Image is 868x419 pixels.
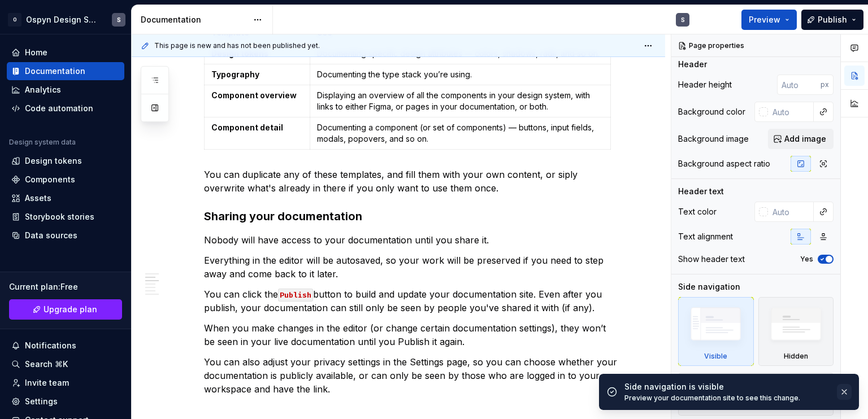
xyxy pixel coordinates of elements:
[678,133,749,145] div: Background image
[749,14,780,25] span: Preview
[26,14,98,25] div: Ospyn Design System
[768,202,814,222] input: Auto
[741,10,797,30] button: Preview
[9,281,122,293] div: Current plan : Free
[7,208,124,226] a: Storybook stories
[678,297,754,366] div: Visible
[821,80,829,89] p: px
[768,102,814,122] input: Auto
[7,99,124,117] a: Code automation
[25,103,93,114] div: Code automation
[204,254,620,281] p: Everything in the editor will be autosaved, so your work will be preserved if you need to step aw...
[211,69,259,79] strong: Typography
[317,122,603,145] p: Documenting a component (or set of components) — buttons, input fields, modals, popovers, and so on.
[204,168,620,195] p: You can duplicate any of these templates, and fill them with your own content, or siply overwrite...
[7,337,124,355] button: Notifications
[681,15,685,24] div: S
[7,43,124,62] a: Home
[204,287,620,315] p: You can click the button to build and update your documentation site. Even after you publish, you...
[25,174,75,185] div: Components
[25,211,94,222] div: Storybook stories
[758,297,834,366] div: Hidden
[7,226,124,245] a: Data sources
[624,394,830,403] div: Preview your documentation site to see this change.
[25,340,76,351] div: Notifications
[7,152,124,170] a: Design tokens
[117,15,121,24] div: S
[44,304,97,315] span: Upgrade plan
[141,14,248,25] div: Documentation
[25,193,51,204] div: Assets
[25,84,61,95] div: Analytics
[25,155,82,167] div: Design tokens
[768,129,834,149] button: Add image
[2,7,129,32] button: OOspyn Design SystemS
[204,321,620,348] p: When you make changes in the editor (or change certain documentation settings), they won’t be see...
[211,123,283,132] strong: Component detail
[704,352,727,361] div: Visible
[800,255,813,264] label: Yes
[678,186,724,197] div: Header text
[25,47,47,58] div: Home
[678,158,770,169] div: Background aspect ratio
[25,359,68,370] div: Search ⌘K
[678,254,745,265] div: Show header text
[8,13,21,27] div: O
[7,81,124,99] a: Analytics
[624,381,830,392] div: Side navigation is visible
[784,133,826,145] span: Add image
[9,138,76,147] div: Design system data
[801,10,863,30] button: Publish
[818,14,847,25] span: Publish
[7,355,124,373] button: Search ⌘K
[678,281,740,293] div: Side navigation
[678,206,717,217] div: Text color
[317,90,603,112] p: Displaying an overview of all the components in your design system, with links to either Figma, o...
[25,377,69,389] div: Invite team
[211,90,297,100] strong: Component overview
[204,233,620,247] p: Nobody will have access to your documentation until you share it.
[7,171,124,189] a: Components
[154,41,320,50] span: This page is new and has not been published yet.
[9,299,122,320] button: Upgrade plan
[678,231,733,242] div: Text alignment
[678,106,745,117] div: Background color
[777,75,821,95] input: Auto
[7,189,124,207] a: Assets
[25,230,77,241] div: Data sources
[204,208,620,224] h3: Sharing your documentation
[678,79,732,90] div: Header height
[784,352,808,361] div: Hidden
[25,396,58,407] div: Settings
[317,69,603,80] p: Documenting the type stack you’re using.
[678,59,707,70] div: Header
[25,66,85,77] div: Documentation
[204,355,620,396] p: You can also adjust your privacy settings in the Settings page, so you can choose whether your do...
[7,392,124,411] a: Settings
[7,62,124,80] a: Documentation
[278,289,313,302] code: Publish
[7,374,124,392] a: Invite team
